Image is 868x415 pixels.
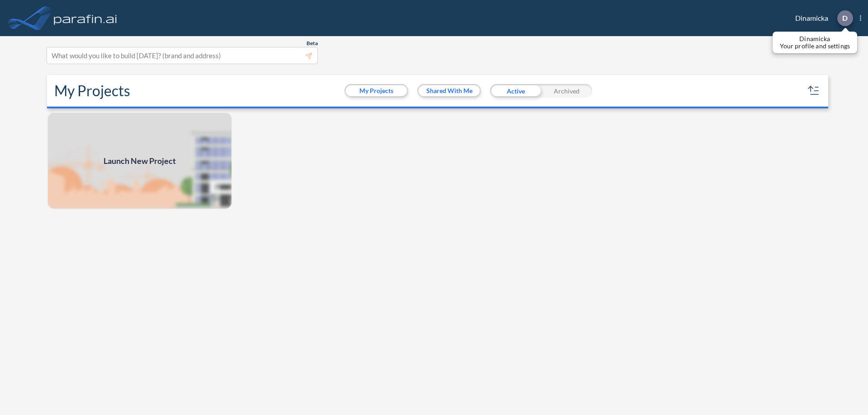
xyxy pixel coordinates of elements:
[47,112,232,210] img: add
[490,84,541,98] div: Active
[419,85,480,96] button: Shared With Me
[346,85,407,96] button: My Projects
[780,42,850,50] p: Your profile and settings
[541,84,592,98] div: Archived
[782,10,861,26] div: Dinamicka
[307,40,318,47] span: Beta
[780,35,850,42] p: Dinamicka
[842,14,848,22] p: D
[52,9,119,27] img: logo
[807,84,821,98] button: sort
[47,112,232,210] a: Launch New Project
[104,155,176,167] span: Launch New Project
[54,82,130,99] h2: My Projects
